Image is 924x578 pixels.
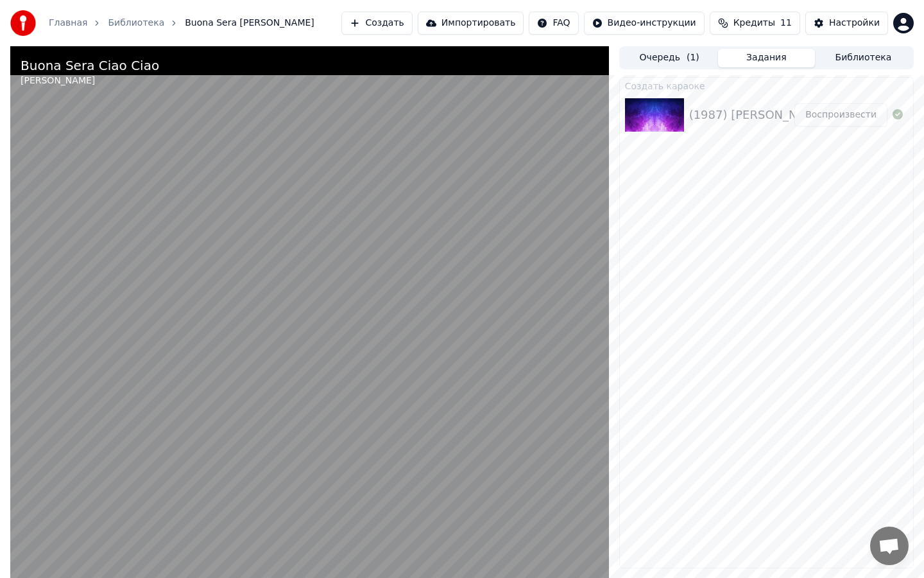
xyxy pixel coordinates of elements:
[870,527,909,565] div: Открытый чат
[49,17,87,30] a: Главная
[718,49,815,67] button: Задания
[815,49,912,67] button: Библиотека
[21,57,159,74] div: Buona Sera Ciao Ciao
[584,12,705,35] button: Видео-инструкции
[620,78,913,93] div: Создать караоке
[621,49,718,67] button: Очередь
[710,12,800,35] button: Кредиты11
[108,17,164,30] a: Библиотека
[21,74,159,87] div: [PERSON_NAME]
[687,51,699,64] span: ( 1 )
[418,12,524,35] button: Импортировать
[794,103,887,127] button: Воспроизвести
[185,17,314,30] span: Buona Sera [PERSON_NAME]
[529,12,578,35] button: FAQ
[10,10,36,36] img: youka
[49,17,314,30] nav: breadcrumb
[780,17,792,30] span: 11
[341,12,412,35] button: Создать
[829,17,880,30] div: Настройки
[733,17,775,30] span: Кредиты
[805,12,888,35] button: Настройки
